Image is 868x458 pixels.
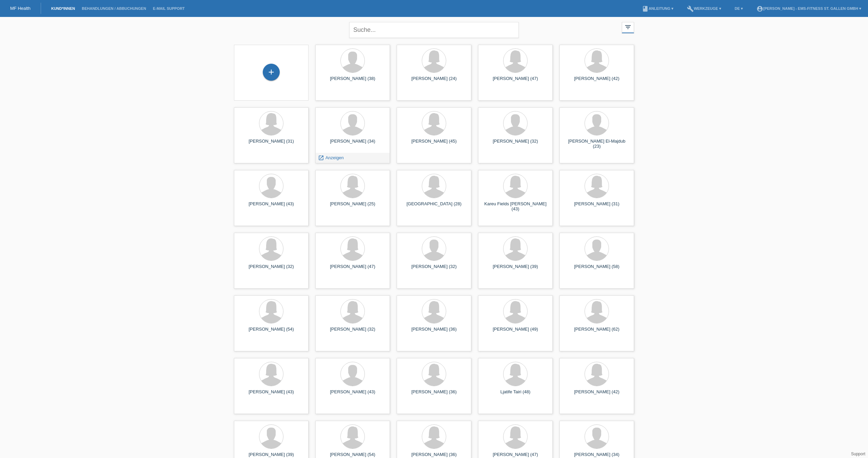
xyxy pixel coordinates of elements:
[565,264,629,275] div: [PERSON_NAME] (58)
[150,6,188,11] a: E-Mail Support
[78,6,150,11] a: Behandlungen / Abbuchungen
[349,22,519,38] input: Suche...
[687,5,694,12] i: build
[638,6,677,11] a: bookAnleitung ▾
[402,76,466,87] div: [PERSON_NAME] (24)
[321,139,384,149] div: [PERSON_NAME] (34)
[48,6,78,11] a: Kund*innen
[318,155,344,160] a: launch Anzeigen
[239,389,303,400] div: [PERSON_NAME] (43)
[484,76,547,87] div: [PERSON_NAME] (47)
[239,264,303,275] div: [PERSON_NAME] (32)
[565,327,629,337] div: [PERSON_NAME] (62)
[402,327,466,337] div: [PERSON_NAME] (36)
[239,139,303,149] div: [PERSON_NAME] (31)
[325,155,344,160] span: Anzeigen
[321,76,384,87] div: [PERSON_NAME] (38)
[239,201,303,212] div: [PERSON_NAME] (43)
[484,201,547,212] div: Kareu Fields [PERSON_NAME] (43)
[321,389,384,400] div: [PERSON_NAME] (43)
[642,5,649,12] i: book
[321,264,384,275] div: [PERSON_NAME] (47)
[756,5,763,12] i: account_circle
[565,139,629,149] div: [PERSON_NAME] El-Majdub (23)
[318,155,324,161] i: launch
[565,76,629,87] div: [PERSON_NAME] (42)
[753,6,865,11] a: account_circle[PERSON_NAME] - EMS-Fitness St. Gallen GmbH ▾
[565,201,629,212] div: [PERSON_NAME] (31)
[684,6,725,11] a: buildWerkzeuge ▾
[484,389,547,400] div: Ljatife Tairi (48)
[402,264,466,275] div: [PERSON_NAME] (32)
[484,264,547,275] div: [PERSON_NAME] (39)
[321,201,384,212] div: [PERSON_NAME] (25)
[239,327,303,337] div: [PERSON_NAME] (54)
[402,389,466,400] div: [PERSON_NAME] (36)
[402,201,466,212] div: [GEOGRAPHIC_DATA] (28)
[402,139,466,149] div: [PERSON_NAME] (45)
[851,452,865,456] a: Support
[484,139,547,149] div: [PERSON_NAME] (32)
[321,327,384,337] div: [PERSON_NAME] (32)
[624,23,632,31] i: filter_list
[484,327,547,337] div: [PERSON_NAME] (49)
[10,6,31,11] a: MF Health
[731,6,746,11] a: DE ▾
[263,66,279,78] div: Kund*in hinzufügen
[565,389,629,400] div: [PERSON_NAME] (42)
